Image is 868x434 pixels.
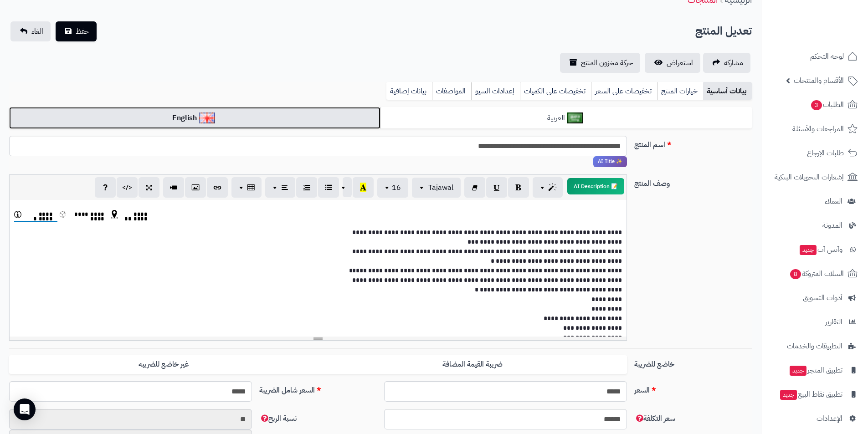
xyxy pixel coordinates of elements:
[657,82,703,100] a: خيارات المنتج
[789,267,844,280] span: السلات المتروكة
[825,195,842,208] span: العملاء
[703,53,750,73] a: مشاركه
[199,112,215,123] img: English
[767,359,863,381] a: تطبيق المتجرجديد
[775,171,844,184] span: إشعارات التحويلات البنكية
[790,366,806,376] span: جديد
[412,178,461,198] button: Tajawal
[259,413,297,424] span: نسبة الربح
[581,57,633,68] span: حركة مخزون المنتج
[432,82,471,100] a: المواصفات
[807,147,844,159] span: طلبات الإرجاع
[767,383,863,405] a: تطبيق نقاط البيعجديد
[767,142,863,164] a: طلبات الإرجاع
[631,381,755,396] label: السعر
[792,123,844,135] span: المراجعات والأسئلة
[810,50,844,63] span: لوحة التحكم
[695,22,752,41] h2: تعديل المنتج
[810,98,844,111] span: الطلبات
[560,53,640,73] a: حركة مخزون المنتج
[767,335,863,357] a: التطبيقات والخدمات
[799,243,842,256] span: وآتس آب
[767,190,863,212] a: العملاء
[790,269,801,279] span: 8
[779,388,842,401] span: تطبيق نقاط البيع
[787,340,842,352] span: التطبيقات والخدمات
[10,21,51,41] a: الغاء
[593,156,627,167] span: انقر لاستخدام رفيقك الذكي
[520,82,591,100] a: تخفيضات على الكميات
[256,381,380,396] label: السعر شامل الضريبة
[9,107,380,129] a: English
[380,107,752,129] a: العربية
[803,291,842,304] span: أدوات التسويق
[811,100,822,110] span: 3
[800,245,817,255] span: جديد
[9,355,318,374] label: غير خاضع للضريبه
[703,82,752,100] a: بيانات أساسية
[631,355,755,370] label: خاضع للضريبة
[825,316,842,328] span: التقارير
[377,178,408,198] button: 16
[767,94,863,116] a: الطلبات3
[767,311,863,333] a: التقارير
[591,82,657,100] a: تخفيضات على السعر
[767,287,863,309] a: أدوات التسويق
[789,364,842,377] span: تطبيق المتجر
[567,178,624,194] button: 📝 AI Description
[567,112,583,123] img: العربية
[767,46,863,67] a: لوحة التحكم
[767,239,863,260] a: وآتس آبجديد
[767,118,863,140] a: المراجعات والأسئلة
[318,355,627,374] label: ضريبة القيمة المضافة
[724,57,743,68] span: مشاركه
[428,182,453,193] span: Tajawal
[767,263,863,285] a: السلات المتروكة8
[634,413,675,424] span: سعر التكلفة
[767,408,863,429] a: الإعدادات
[817,412,842,425] span: الإعدادات
[386,82,432,100] a: بيانات إضافية
[471,82,520,100] a: إعدادات السيو
[767,214,863,236] a: المدونة
[767,166,863,188] a: إشعارات التحويلات البنكية
[794,74,844,87] span: الأقسام والمنتجات
[56,21,97,41] button: حفظ
[631,174,755,189] label: وصف المنتج
[780,390,797,400] span: جديد
[14,398,36,420] div: Open Intercom Messenger
[645,53,700,73] a: استعراض
[631,136,755,150] label: اسم المنتج
[31,26,43,37] span: الغاء
[667,57,693,68] span: استعراض
[392,182,401,193] span: 16
[76,26,89,37] span: حفظ
[822,219,842,232] span: المدونة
